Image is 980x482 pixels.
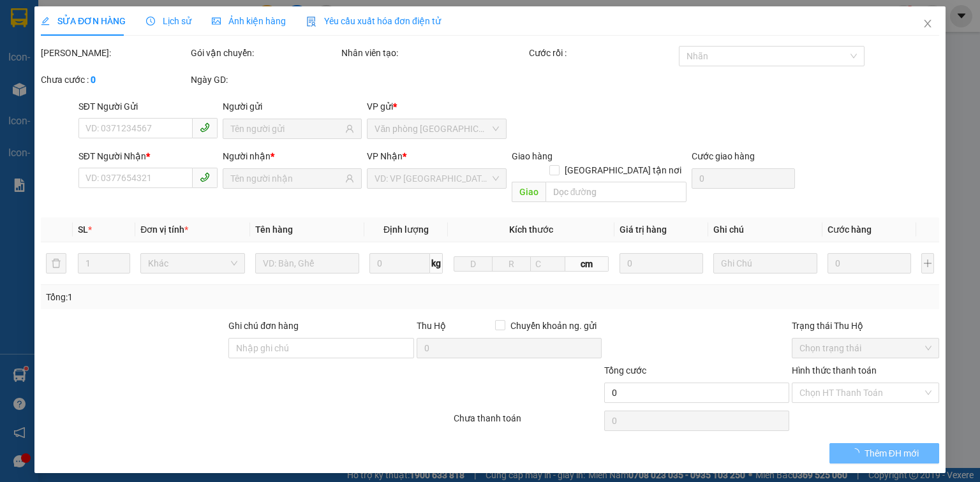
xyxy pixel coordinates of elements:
[78,149,218,163] div: SĐT Người Nhận
[923,18,933,29] span: close
[910,6,946,42] button: Close
[46,290,379,304] div: Tổng: 1
[452,411,602,434] div: Chưa thanh toán
[146,16,191,26] span: Lịch sử
[792,365,877,376] label: Hình thức thanh toán
[511,182,545,202] span: Giao
[306,16,441,26] span: Yêu cầu xuất hóa đơn điện tử
[46,253,66,274] button: delete
[223,99,362,113] div: Người gửi
[692,151,755,161] label: Cước giao hàng
[91,75,96,85] b: 0
[146,17,155,26] span: clock-circle
[529,46,676,60] div: Cước rồi :
[255,224,292,235] span: Tên hàng
[41,46,188,60] div: [PERSON_NAME]:
[921,253,934,274] button: plus
[713,253,818,274] input: Ghi Chú
[191,73,338,87] div: Ngày GD:
[430,253,443,274] span: kg
[367,99,506,113] div: VP gửi
[228,338,413,358] input: Ghi chú đơn hàng
[41,17,50,26] span: edit
[799,339,932,358] span: Chọn trạng thái
[692,168,795,189] input: Cước giao hàng
[511,151,552,161] span: Giao hàng
[367,151,403,161] span: VP Nhận
[223,149,362,163] div: Người nhận
[792,319,939,333] div: Trạng thái Thu Hộ
[345,124,354,133] span: user
[255,253,359,274] input: VD: Bàn, Ghế
[228,321,299,331] label: Ghi chú đơn hàng
[191,46,338,60] div: Gói vận chuyển:
[41,73,188,87] div: Chưa cước :
[604,365,646,376] span: Tổng cước
[560,163,687,177] span: [GEOGRAPHIC_DATA] tận nơi
[416,321,445,331] span: Thu Hộ
[230,122,343,136] input: Tên người gửi
[200,122,210,133] span: phone
[140,224,188,235] span: Đơn vị tính
[864,446,918,460] span: Thêm ĐH mới
[375,119,498,138] span: Văn phòng Đà Nẵng
[341,46,526,60] div: Nhân viên tạo:
[492,256,531,272] input: R
[200,172,210,182] span: phone
[306,17,316,27] img: icon
[212,17,221,26] span: picture
[828,224,872,235] span: Cước hàng
[454,256,493,272] input: D
[230,172,343,186] input: Tên người nhận
[708,217,823,242] th: Ghi chú
[41,16,126,26] span: SỬA ĐƠN HÀNG
[505,319,602,333] span: Chuyển khoản ng. gửi
[620,253,703,274] input: 0
[383,224,429,235] span: Định lượng
[78,99,218,113] div: SĐT Người Gửi
[212,16,286,26] span: Ảnh kiện hàng
[620,224,667,235] span: Giá trị hàng
[530,256,565,272] input: C
[829,443,940,464] button: Thêm ĐH mới
[545,182,687,202] input: Dọc đường
[78,224,88,235] span: SL
[850,448,864,457] span: loading
[509,224,553,235] span: Kích thước
[565,256,608,272] span: cm
[345,174,354,183] span: user
[148,254,237,273] span: Khác
[828,253,911,274] input: 0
